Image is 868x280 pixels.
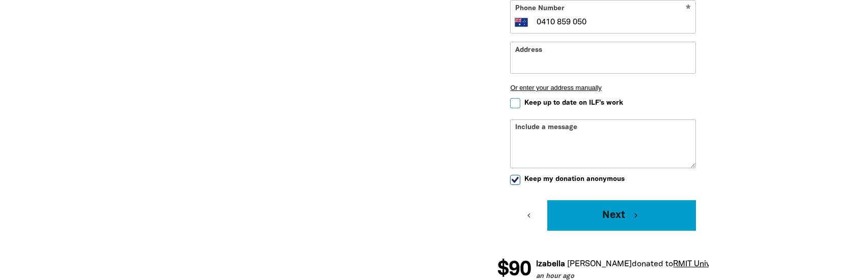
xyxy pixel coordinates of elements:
[686,5,691,14] i: Required
[510,200,547,231] button: chevron_left
[510,84,696,91] button: Or enter your address manually
[523,261,552,268] em: Izabella
[554,261,619,268] em: [PERSON_NAME]
[631,211,640,220] i: chevron_right
[524,211,534,220] i: chevron_left
[524,98,623,108] span: Keep up to date on ILF's work
[619,261,660,268] span: donated to
[484,260,518,280] span: $90
[524,174,625,184] span: Keep my donation anonymous
[510,175,520,185] input: Keep my donation anonymous
[660,261,790,268] a: RMIT University's Great Book Swap
[510,98,520,108] input: Keep up to date on ILF's work
[547,200,696,231] button: Next chevron_right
